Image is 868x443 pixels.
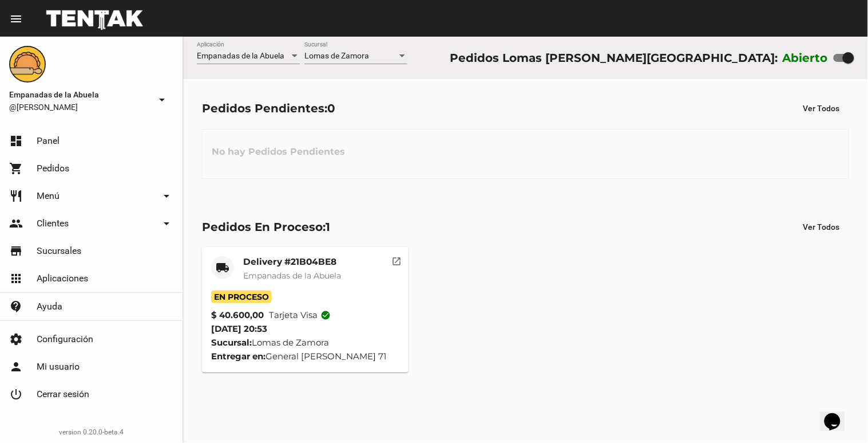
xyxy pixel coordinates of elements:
[37,273,88,284] span: Aplicaciones
[37,245,81,257] span: Sucursales
[243,256,341,268] mat-card-title: Delivery #21B04BE8
[803,222,840,232] span: Ver Todos
[37,163,69,174] span: Pedidos
[392,254,402,265] mat-icon: open_in_new
[9,162,23,175] mat-icon: shopping_cart
[211,336,399,350] div: Lomas de Zamora
[327,101,335,115] span: 0
[155,93,169,107] mat-icon: arrow_drop_down
[160,189,173,203] mat-icon: arrow_drop_down
[9,217,23,230] mat-icon: people
[216,261,229,275] mat-icon: local_shipping
[803,104,840,113] span: Ver Todos
[37,389,89,400] span: Cerrar sesión
[37,361,80,373] span: Mi usuario
[9,88,150,101] span: Empanadas de la Abuela
[211,337,252,348] strong: Sucursal:
[9,300,23,313] mat-icon: contact_support
[211,323,267,334] span: [DATE] 20:53
[326,220,330,234] span: 1
[820,397,857,432] iframe: chat widget
[211,350,399,363] div: General [PERSON_NAME] 71
[450,49,778,67] div: Pedidos Lomas [PERSON_NAME][GEOGRAPHIC_DATA]:
[783,49,829,67] label: Abierto
[9,12,23,26] mat-icon: menu
[243,270,341,281] span: Empanadas de la Abuela
[9,332,23,346] mat-icon: settings
[304,51,369,60] span: Lomas de Zamora
[269,308,331,322] span: Tarjeta visa
[211,308,264,322] strong: $ 40.600,00
[794,98,849,119] button: Ver Todos
[9,46,46,83] img: f0136945-ed32-4f7c-91e3-a375bc4bb2c5.png
[37,334,93,345] span: Configuración
[37,301,62,312] span: Ayuda
[202,218,330,236] div: Pedidos En Proceso:
[37,135,60,147] span: Panel
[9,360,23,374] mat-icon: person
[211,351,265,362] strong: Entregar en:
[794,217,849,237] button: Ver Todos
[9,244,23,258] mat-icon: store
[9,426,173,438] div: version 0.20.0-beta.4
[9,101,150,113] span: @[PERSON_NAME]
[9,387,23,401] mat-icon: power_settings_new
[9,134,23,148] mat-icon: dashboard
[9,189,23,203] mat-icon: restaurant
[321,310,331,320] mat-icon: check_circle
[37,218,69,229] span: Clientes
[202,99,335,117] div: Pedidos Pendientes:
[37,190,60,202] span: Menú
[160,217,173,230] mat-icon: arrow_drop_down
[203,135,354,169] h3: No hay Pedidos Pendientes
[197,51,284,60] span: Empanadas de la Abuela
[211,291,272,303] span: En Proceso
[9,272,23,285] mat-icon: apps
